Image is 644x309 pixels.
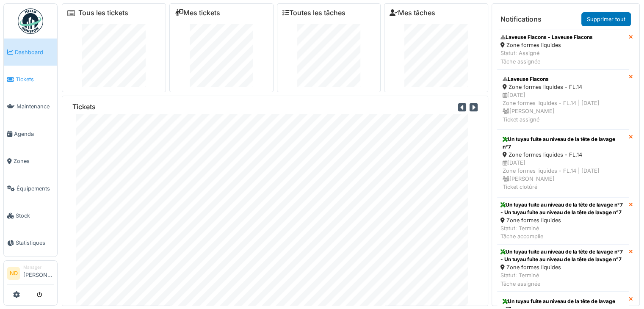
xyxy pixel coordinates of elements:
span: Tickets [16,75,54,83]
div: Statut: Terminé Tâche accomplie [500,224,625,240]
div: Laveuse Flacons [503,75,623,83]
span: Zones [14,157,54,165]
div: Zone formes liquides [500,263,625,271]
div: Zone formes liquides - FL.14 [503,151,623,159]
span: Équipements [17,185,54,193]
li: ND [7,267,20,280]
div: Laveuse Flacons - Laveuse Flacons [500,33,593,41]
a: Laveuse Flacons - Laveuse Flacons Zone formes liquides Statut: AssignéTâche assignée [497,30,629,69]
div: [DATE] Zone formes liquides - FL.14 | [DATE] [PERSON_NAME] Ticket clotûré [503,159,623,191]
h6: Tickets [72,103,96,111]
a: Statistiques [4,229,57,257]
a: Supprimer tout [581,12,631,26]
div: Manager [23,264,54,270]
a: Dashboard [4,39,57,66]
img: Badge_color-CXgf-gQk.svg [18,8,43,34]
a: Tickets [4,66,57,93]
span: Statistiques [16,239,54,247]
div: Zone formes liquides [500,216,625,224]
div: Un tuyau fuite au niveau de la tête de lavage n°7 - Un tuyau fuite au niveau de la tête de lavage... [500,248,625,263]
div: Un tuyau fuite au niveau de la tête de lavage n°7 - Un tuyau fuite au niveau de la tête de lavage... [500,201,625,216]
a: Maintenance [4,93,57,120]
span: Stock [16,212,54,220]
a: Zones [4,148,57,175]
li: [PERSON_NAME] [23,264,54,282]
a: Stock [4,202,57,229]
span: Maintenance [17,102,54,110]
a: Mes tâches [390,9,435,17]
a: Agenda [4,120,57,147]
a: Toutes les tâches [282,9,345,17]
div: Zone formes liquides [500,41,593,49]
a: Mes tickets [175,9,220,17]
a: Un tuyau fuite au niveau de la tête de lavage n°7 - Un tuyau fuite au niveau de la tête de lavage... [497,197,629,245]
a: Tous les tickets [78,9,128,17]
a: Un tuyau fuite au niveau de la tête de lavage n°7 Zone formes liquides - FL.14 [DATE]Zone formes ... [497,130,629,197]
div: [DATE] Zone formes liquides - FL.14 | [DATE] [PERSON_NAME] Ticket assigné [503,91,623,124]
a: Équipements [4,175,57,202]
div: Statut: Terminé Tâche assignée [500,271,625,287]
span: Agenda [14,130,54,138]
div: Zone formes liquides - FL.14 [503,83,623,91]
span: Dashboard [15,48,54,56]
a: Un tuyau fuite au niveau de la tête de lavage n°7 - Un tuyau fuite au niveau de la tête de lavage... [497,244,629,292]
a: ND Manager[PERSON_NAME] [7,264,54,284]
a: Laveuse Flacons Zone formes liquides - FL.14 [DATE]Zone formes liquides - FL.14 | [DATE] [PERSON_... [497,69,629,130]
div: Un tuyau fuite au niveau de la tête de lavage n°7 [503,135,623,151]
div: Statut: Assigné Tâche assignée [500,49,593,65]
h6: Notifications [500,15,542,23]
